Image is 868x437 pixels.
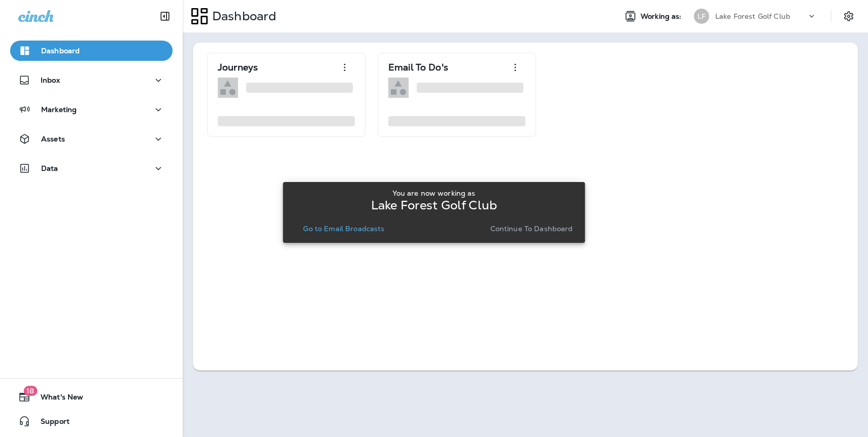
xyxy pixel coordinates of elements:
p: Lake Forest Golf Club [371,201,497,209]
p: Lake Forest Golf Club [715,12,790,20]
div: LF [694,9,709,24]
p: Marketing [41,105,77,114]
span: Support [30,417,70,429]
p: Dashboard [208,9,276,24]
button: Dashboard [10,41,173,61]
p: You are now working as [392,189,475,197]
p: Dashboard [41,47,80,55]
button: Marketing [10,99,173,120]
p: Continue to Dashboard [490,225,573,233]
button: 18What's New [10,387,173,407]
p: Journeys [218,62,258,72]
button: Inbox [10,70,173,90]
p: Data [41,164,58,172]
button: Go to Email Broadcasts [299,222,388,236]
button: Continue to Dashboard [486,222,577,236]
p: Inbox [41,76,60,84]
p: Go to Email Broadcasts [303,225,384,233]
p: Assets [41,135,65,143]
button: Collapse Sidebar [151,6,179,26]
span: Working as: [641,12,684,21]
button: Assets [10,129,173,149]
button: Data [10,158,173,178]
button: Support [10,411,173,431]
span: What's New [30,393,83,405]
span: 18 [23,386,37,396]
button: Settings [840,7,858,25]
